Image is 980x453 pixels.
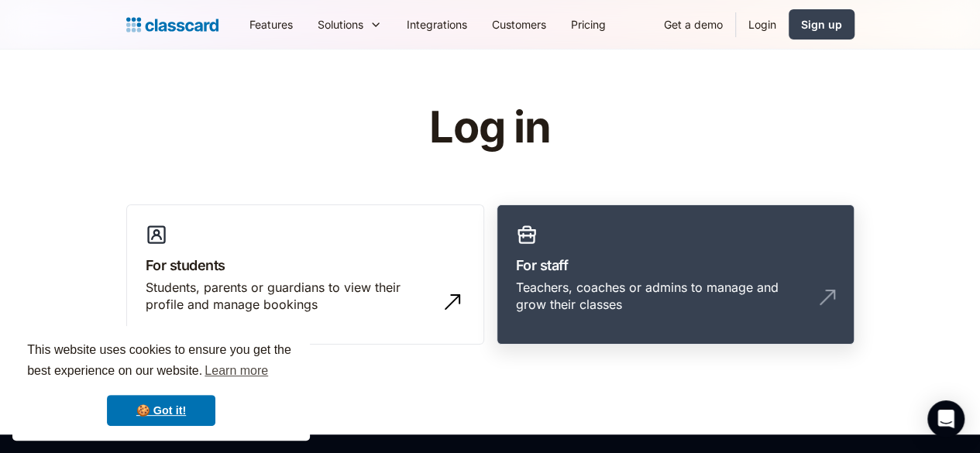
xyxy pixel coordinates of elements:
[789,9,854,39] a: Sign up
[559,7,618,42] a: Pricing
[801,16,842,33] div: Sign up
[516,279,804,314] div: Teachers, coaches or admins to manage and grow their classes
[305,7,394,42] div: Solutions
[126,14,218,36] a: Logo
[516,255,835,276] h3: For staff
[244,104,736,152] h1: Log in
[318,16,363,33] div: Solutions
[480,7,559,42] a: Customers
[497,204,854,345] a: For staffTeachers, coaches or admins to manage and grow their classes
[126,204,484,345] a: For studentsStudents, parents or guardians to view their profile and manage bookings
[202,359,270,383] a: learn more about cookies
[652,7,735,42] a: Get a demo
[237,7,305,42] a: Features
[736,7,789,42] a: Login
[146,279,434,314] div: Students, parents or guardians to view their profile and manage bookings
[927,400,965,438] div: Open Intercom Messenger
[107,395,215,426] a: dismiss cookie message
[12,326,310,441] div: cookieconsent
[27,341,295,383] span: This website uses cookies to ensure you get the best experience on our website.
[146,255,465,276] h3: For students
[394,7,480,42] a: Integrations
